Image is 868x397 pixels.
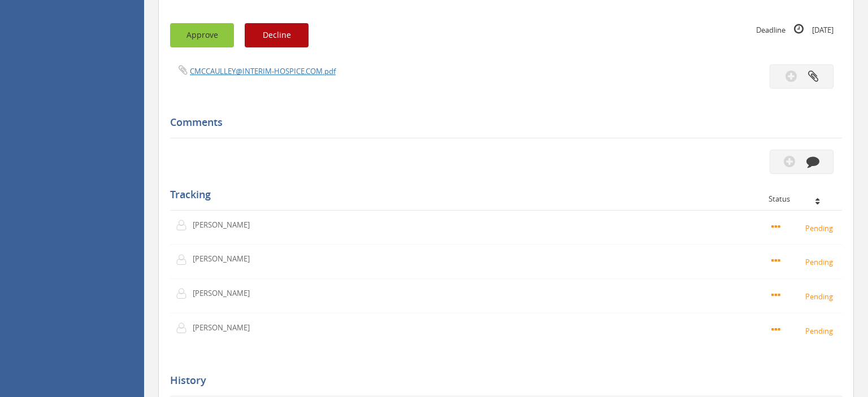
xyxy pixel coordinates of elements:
[193,322,258,333] p: [PERSON_NAME]
[245,23,309,47] button: Decline
[176,322,193,334] img: user-icon.png
[170,375,834,386] h5: History
[170,23,234,47] button: Approve
[771,324,836,337] small: Pending
[170,117,834,128] h5: Comments
[170,189,834,200] h5: Tracking
[771,290,836,302] small: Pending
[193,254,258,264] p: [PERSON_NAME]
[176,288,193,299] img: user-icon.png
[193,288,258,299] p: [PERSON_NAME]
[756,23,834,36] small: Deadline [DATE]
[190,66,336,76] a: CMCCAULLEY@INTERIM-HOSPICE.COM.pdf
[771,221,836,234] small: Pending
[193,220,258,230] p: [PERSON_NAME]
[771,255,836,268] small: Pending
[769,195,834,203] div: Status
[176,254,193,265] img: user-icon.png
[176,220,193,231] img: user-icon.png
